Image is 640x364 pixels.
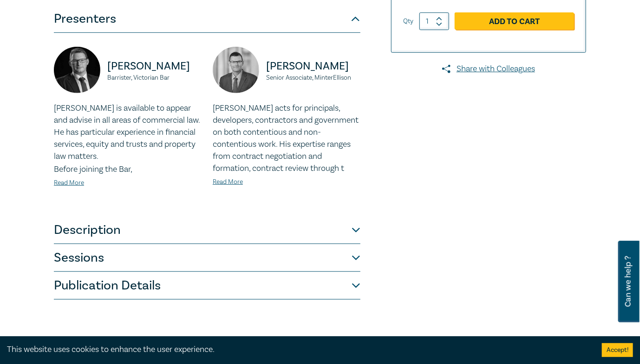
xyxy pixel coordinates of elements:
div: This website uses cookies to enhance the user experience. [7,344,588,356]
button: Sessions [54,244,360,272]
span: Can we help ? [624,246,633,317]
input: 1 [419,13,449,30]
small: Barrister, Victorian Bar [107,75,202,81]
button: Presenters [54,5,360,33]
img: https://s3.ap-southeast-2.amazonaws.com/leo-cussen-store-production-content/Contacts/Harry%20Forr... [54,47,100,93]
button: Accept cookies [602,343,633,357]
p: [PERSON_NAME] acts for principals, developers, contractors and government on both contentious and... [213,102,360,175]
p: [PERSON_NAME] is available to appear and advise in all areas of commercial law. He has particular... [54,102,202,163]
button: Publication Details [54,272,360,300]
p: [PERSON_NAME] [107,59,202,74]
button: Description [54,216,360,244]
a: Read More [213,178,243,186]
label: Qty [403,16,413,26]
a: Read More [54,179,84,187]
p: Before joining the Bar, [54,163,202,176]
a: Share with Colleagues [391,63,586,75]
img: https://s3.ap-southeast-2.amazonaws.com/leo-cussen-store-production-content/Contacts/Tom%20Kearne... [213,47,259,93]
p: [PERSON_NAME] [266,59,360,74]
small: Senior Associate, MinterEllison [266,75,360,81]
a: Add to Cart [455,13,574,30]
